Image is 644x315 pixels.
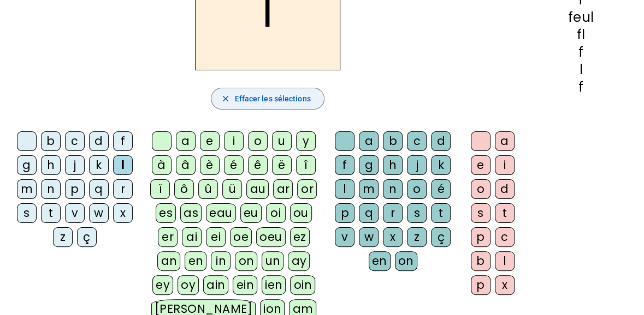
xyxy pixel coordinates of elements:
div: ay [288,251,310,271]
div: w [89,203,109,223]
div: ü [222,179,242,199]
div: w [359,227,379,247]
div: l [335,179,355,199]
div: ar [273,179,293,199]
div: v [335,227,355,247]
div: x [495,275,515,295]
div: an [157,251,180,271]
div: o [248,131,268,151]
div: en [185,251,206,271]
div: è [200,155,220,175]
div: ey [152,275,173,295]
div: é [224,155,244,175]
div: s [407,203,427,223]
div: as [180,203,202,223]
div: k [89,155,109,175]
div: g [359,155,379,175]
div: t [431,203,451,223]
div: ï [150,179,170,199]
div: m [17,179,37,199]
div: ai [182,227,202,247]
div: j [407,155,427,175]
div: eau [206,203,236,223]
div: ê [248,155,268,175]
div: z [53,227,73,247]
div: o [471,179,491,199]
div: oeu [256,227,286,247]
div: f [535,46,627,59]
div: â [176,155,196,175]
div: i [495,155,515,175]
div: ain [203,275,229,295]
div: x [383,227,403,247]
div: û [198,179,218,199]
div: r [113,179,133,199]
div: q [89,179,109,199]
div: ein [233,275,257,295]
div: ë [272,155,292,175]
div: h [383,155,403,175]
div: u [272,131,292,151]
div: ez [290,227,310,247]
div: é [431,179,451,199]
div: s [17,203,37,223]
div: à [152,155,172,175]
div: a [495,131,515,151]
button: Effacer les sélections [211,88,324,110]
span: Effacer les sélections [234,92,310,105]
div: or [297,179,317,199]
div: z [407,227,427,247]
div: fl [535,28,627,41]
div: ç [431,227,451,247]
div: b [471,251,491,271]
div: l [113,155,133,175]
div: oe [230,227,252,247]
div: o [407,179,427,199]
mat-icon: close [220,94,230,104]
div: n [41,179,61,199]
div: er [158,227,178,247]
div: a [359,131,379,151]
div: ei [206,227,226,247]
div: eu [240,203,262,223]
div: r [383,203,403,223]
div: f [113,131,133,151]
div: p [471,275,491,295]
div: on [235,251,257,271]
div: d [89,131,109,151]
div: v [65,203,85,223]
div: j [65,155,85,175]
div: g [17,155,37,175]
div: un [262,251,283,271]
div: y [296,131,316,151]
div: t [41,203,61,223]
div: t [495,203,515,223]
div: q [359,203,379,223]
div: n [383,179,403,199]
div: b [383,131,403,151]
div: ou [290,203,312,223]
div: oi [266,203,286,223]
div: i [224,131,244,151]
div: d [431,131,451,151]
div: k [431,155,451,175]
div: feul [535,11,627,24]
div: ç [77,227,97,247]
div: p [471,227,491,247]
div: en [369,251,391,271]
div: x [113,203,133,223]
div: oin [290,275,315,295]
div: l [535,63,627,76]
div: au [246,179,269,199]
div: b [41,131,61,151]
div: l [495,251,515,271]
div: on [395,251,417,271]
div: in [211,251,231,271]
div: c [407,131,427,151]
div: f [335,155,355,175]
div: h [41,155,61,175]
div: ien [262,275,286,295]
div: a [176,131,196,151]
div: ô [174,179,194,199]
div: î [296,155,316,175]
